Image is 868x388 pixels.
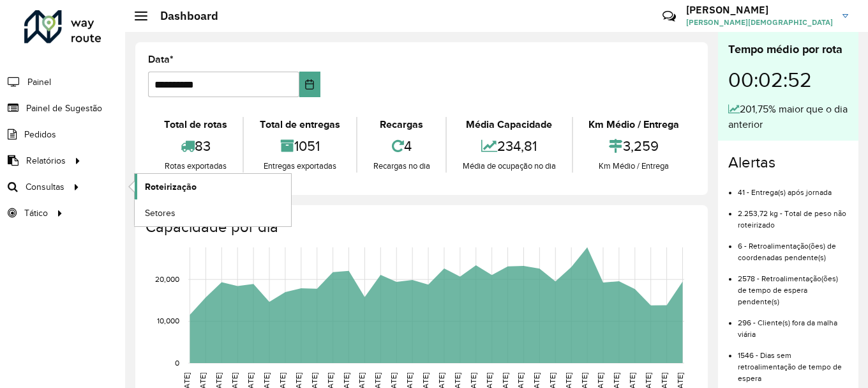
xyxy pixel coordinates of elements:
span: Setores [145,206,176,220]
div: 00:02:52 [728,58,848,102]
div: Média de ocupação no dia [450,160,568,173]
button: Choose Date [299,72,320,97]
span: [PERSON_NAME][DEMOGRAPHIC_DATA] [686,17,833,28]
a: Setores [135,200,291,226]
li: 296 - Cliente(s) fora da malha viária [738,307,848,340]
li: 41 - Entrega(s) após jornada [738,177,848,198]
div: Total de rotas [151,117,239,132]
li: 1546 - Dias sem retroalimentação de tempo de espera [738,340,848,384]
div: Recargas no dia [361,160,442,173]
h4: Alertas [728,153,848,172]
div: 83 [151,132,239,160]
div: Rotas exportadas [151,160,239,173]
div: 234,81 [450,132,568,160]
div: Km Médio / Entrega [576,160,692,173]
span: Roteirização [145,180,197,194]
div: 3,259 [576,132,692,160]
div: 1051 [247,132,352,160]
span: Painel de Sugestão [26,102,102,115]
text: 0 [175,359,179,367]
label: Data [148,52,174,67]
h2: Dashboard [147,9,218,23]
div: Total de entregas [247,117,352,132]
div: 4 [361,132,442,160]
div: Km Médio / Entrega [576,117,692,132]
a: Roteirização [135,174,291,199]
text: 10,000 [157,317,179,325]
div: 201,75% maior que o dia anterior [728,102,848,132]
span: Tático [24,206,48,220]
a: Contato Rápido [655,3,683,30]
div: Recargas [361,117,442,132]
li: 6 - Retroalimentação(ões) de coordenadas pendente(s) [738,231,848,263]
h4: Capacidade por dia [146,218,695,237]
div: Entregas exportadas [247,160,352,173]
span: Pedidos [24,128,56,141]
span: Relatórios [26,154,66,167]
li: 2578 - Retroalimentação(ões) de tempo de espera pendente(s) [738,263,848,307]
li: 2.253,72 kg - Total de peso não roteirizado [738,198,848,231]
text: 20,000 [155,275,179,283]
div: Tempo médio por rota [728,41,848,58]
span: Consultas [26,180,64,194]
div: Média Capacidade [450,117,568,132]
span: Painel [27,75,51,89]
h3: [PERSON_NAME] [686,4,833,16]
